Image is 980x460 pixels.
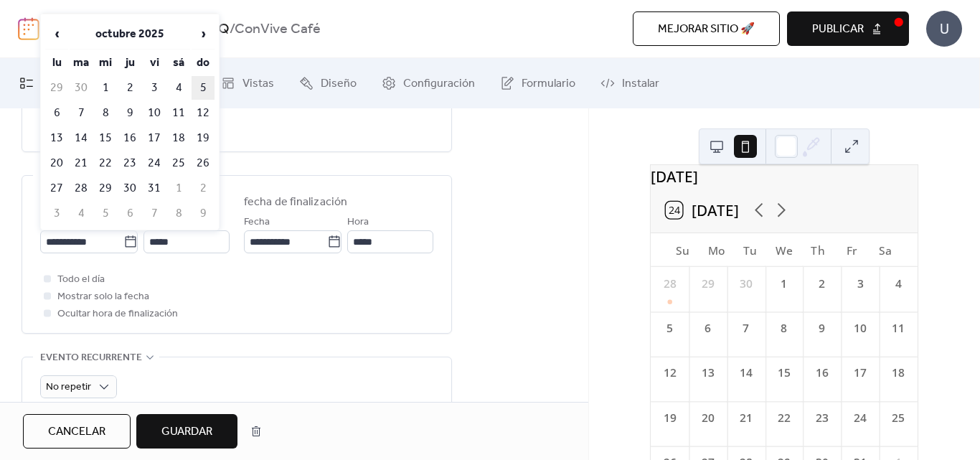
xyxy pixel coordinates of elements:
[118,151,141,175] td: 23
[143,202,166,225] td: 7
[70,126,93,150] td: 14
[776,410,793,426] div: 22
[403,75,475,93] span: Configuración
[57,306,178,323] span: Ocultar hora de finalización
[734,233,768,267] div: Tu
[118,177,141,200] td: 30
[192,151,215,175] td: 26
[57,271,105,288] span: Todo el día
[143,126,166,150] td: 17
[814,320,831,337] div: 9
[70,101,93,125] td: 7
[814,365,831,382] div: 16
[45,151,68,175] td: 20
[94,202,117,225] td: 5
[659,197,745,223] button: 24[DATE]
[143,51,166,75] th: vi
[835,233,869,267] div: Fr
[288,64,367,103] a: Diseño
[161,423,212,441] span: Guardar
[167,202,190,225] td: 8
[622,75,659,93] span: Instalar
[890,410,907,426] div: 25
[661,276,678,292] div: 28
[242,75,274,93] span: Vistas
[70,202,93,225] td: 4
[801,233,835,267] div: Th
[210,64,285,103] a: Vistas
[94,126,117,150] td: 15
[666,233,699,267] div: Su
[48,423,105,441] span: Cancelar
[143,101,166,125] td: 10
[143,76,166,100] td: 3
[699,410,716,426] div: 20
[192,126,215,150] td: 19
[852,410,869,426] div: 24
[94,177,117,200] td: 29
[890,365,907,382] div: 18
[94,101,117,125] td: 8
[852,276,869,292] div: 3
[70,51,93,75] th: ma
[9,64,113,103] a: Mis Eventos
[45,177,68,200] td: 27
[167,101,190,125] td: 11
[143,177,166,200] td: 31
[167,51,190,75] th: sá
[136,414,237,449] button: Guardar
[167,177,190,200] td: 1
[869,233,903,267] div: Sa
[23,414,131,449] button: Cancelar
[244,194,347,211] div: fecha de finalización
[651,165,918,187] div: [DATE]
[70,19,190,50] th: octubre 2025
[192,202,215,225] td: 9
[45,51,68,75] th: lu
[192,51,215,75] th: do
[118,126,141,150] td: 16
[235,16,321,43] b: ConVive Café
[852,365,869,382] div: 17
[167,126,190,150] td: 18
[661,320,678,337] div: 5
[143,151,166,175] td: 24
[661,410,678,426] div: 19
[699,233,733,267] div: Mo
[192,177,215,200] td: 2
[926,11,962,47] div: U
[45,202,68,225] td: 3
[661,365,678,382] div: 12
[489,64,586,103] a: Formulario
[812,21,864,38] span: Publicar
[40,349,142,367] span: Evento recurrente
[118,51,141,75] th: ju
[776,320,793,337] div: 8
[45,76,68,100] td: 29
[167,76,190,100] td: 4
[738,365,754,382] div: 14
[118,101,141,125] td: 9
[70,76,93,100] td: 30
[46,377,91,397] span: No repetir
[699,320,716,337] div: 6
[768,233,801,267] div: We
[94,76,117,100] td: 1
[738,320,754,337] div: 7
[776,276,793,292] div: 1
[45,126,68,150] td: 13
[46,19,67,48] span: ‹
[852,320,869,337] div: 10
[94,151,117,175] td: 22
[890,320,907,337] div: 11
[321,75,357,93] span: Diseño
[738,276,754,292] div: 30
[814,410,831,426] div: 23
[633,11,780,46] button: Mejorar sitio 🚀
[118,76,141,100] td: 2
[70,177,93,200] td: 28
[347,214,369,231] span: Hora
[699,276,716,292] div: 29
[890,276,907,292] div: 4
[167,151,190,175] td: 25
